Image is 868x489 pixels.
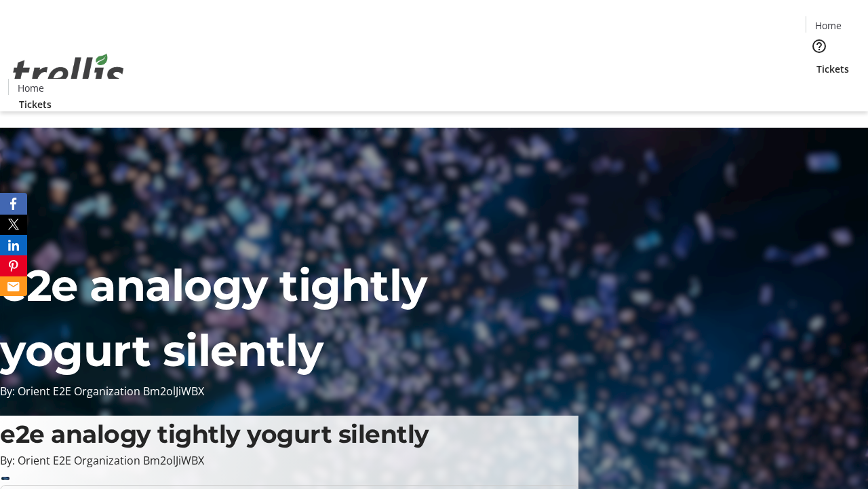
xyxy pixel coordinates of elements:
button: Cart [806,76,833,103]
a: Tickets [806,62,860,76]
img: Orient E2E Organization Bm2olJiWBX's Logo [8,39,129,107]
a: Tickets [8,97,62,111]
span: Tickets [816,62,849,76]
a: Home [806,18,850,33]
span: Home [815,18,842,33]
a: Home [9,81,52,95]
button: Help [806,33,833,60]
span: Tickets [19,97,52,111]
span: Home [18,81,44,95]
